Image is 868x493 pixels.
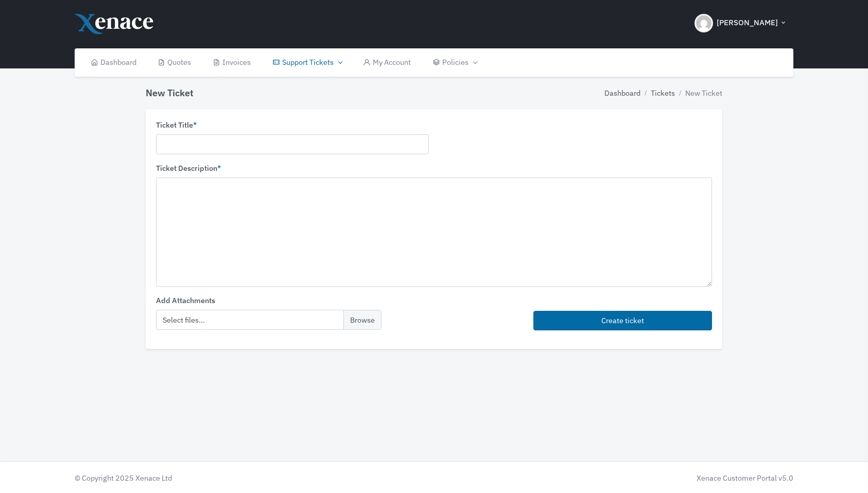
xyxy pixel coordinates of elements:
[202,48,262,77] a: Invoices
[533,311,712,331] button: Create ticket
[262,48,352,77] a: Support Tickets
[70,472,434,484] div: © Copyright 2025 Xenace Ltd
[156,119,197,131] label: Ticket Title
[695,14,713,32] img: Header Avatar
[604,87,640,99] a: Dashboard
[675,87,722,99] li: New Ticket
[156,295,215,306] label: Add Attachments
[156,163,221,174] label: Ticket Description
[422,48,487,77] a: Policies
[80,48,147,77] a: Dashboard
[688,5,793,41] button: [PERSON_NAME]
[651,87,675,99] a: Tickets
[146,87,194,99] h4: New Ticket
[439,472,793,484] div: Xenace Customer Portal v5.0
[352,48,422,77] a: My Account
[147,48,202,77] a: Quotes
[717,17,778,29] span: [PERSON_NAME]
